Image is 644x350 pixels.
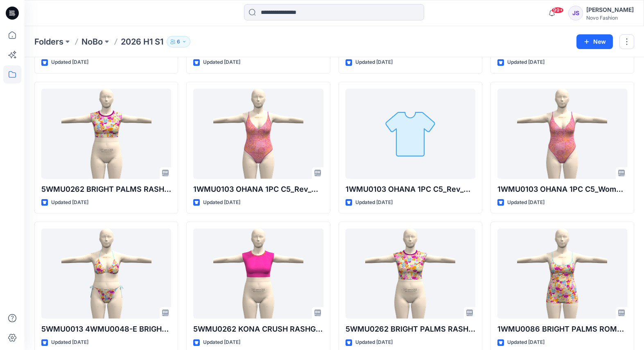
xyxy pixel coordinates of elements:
a: Folders [34,36,63,47]
span: 99+ [551,7,564,13]
a: 1WMU0103 OHANA 1PC C5_Rev_Womens Swim 1pc [193,89,323,179]
p: Updated [DATE] [507,58,545,67]
p: 5WMU0013 4WMU0048-E BRIGHT PALMS REVERSIBLE 2PC_Womens Swim 2pc [41,323,171,335]
p: Updated [DATE] [51,338,88,347]
p: Updated [DATE] [203,198,240,207]
p: 1WMU0103 OHANA 1PC C5_Womens Swim 1pc [497,184,627,195]
p: 5WMU0262 BRIGHT PALMS RASHGUARD_Rev_Womens Swim Coverup [346,323,475,335]
p: 5WMU0262 KONA CRUSH RASHGUARD_Womens Swim Coverup [193,323,323,335]
p: 5WMU0262 BRIGHT PALMS RASHGUARD_Womens Swim Coverup [41,184,171,195]
div: Novo Fashion [586,15,634,21]
p: 1WMU0086 BRIGHT PALMS ROMPER 1pc_Womes Swim 1pc [497,323,627,335]
a: 5WMU0013 4WMU0048-E BRIGHT PALMS REVERSIBLE 2PC_Womens Swim 2pc [41,229,171,319]
a: 1WMU0103 OHANA 1PC C5_Rev_Womens Swim 1pc [346,89,475,179]
p: Updated [DATE] [507,198,545,207]
a: 1WMU0103 OHANA 1PC C5_Womens Swim 1pc [497,89,627,179]
p: 6 [177,37,180,46]
p: Updated [DATE] [355,338,393,347]
div: [PERSON_NAME] [586,5,634,15]
div: JS [568,6,583,20]
p: Updated [DATE] [507,338,545,347]
p: 1WMU0103 OHANA 1PC C5_Rev_Womens Swim 1pc [193,184,323,195]
a: 1WMU0086 BRIGHT PALMS ROMPER 1pc_Womes Swim 1pc [497,229,627,319]
p: Updated [DATE] [355,58,393,67]
p: Updated [DATE] [51,58,88,67]
p: Updated [DATE] [51,198,88,207]
p: 1WMU0103 OHANA 1PC C5_Rev_Womens Swim 1pc [346,184,475,195]
a: 5WMU0262 KONA CRUSH RASHGUARD_Womens Swim Coverup [193,229,323,319]
p: Updated [DATE] [355,198,393,207]
button: New [576,34,613,49]
a: 5WMU0262 BRIGHT PALMS RASHGUARD_Womens Swim Coverup [41,89,171,179]
button: 6 [167,36,190,47]
a: 5WMU0262 BRIGHT PALMS RASHGUARD_Rev_Womens Swim Coverup [346,229,475,319]
a: NoBo [81,36,103,47]
p: 2026 H1 S1 [121,36,163,47]
p: Updated [DATE] [203,58,240,67]
p: Updated [DATE] [203,338,240,347]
